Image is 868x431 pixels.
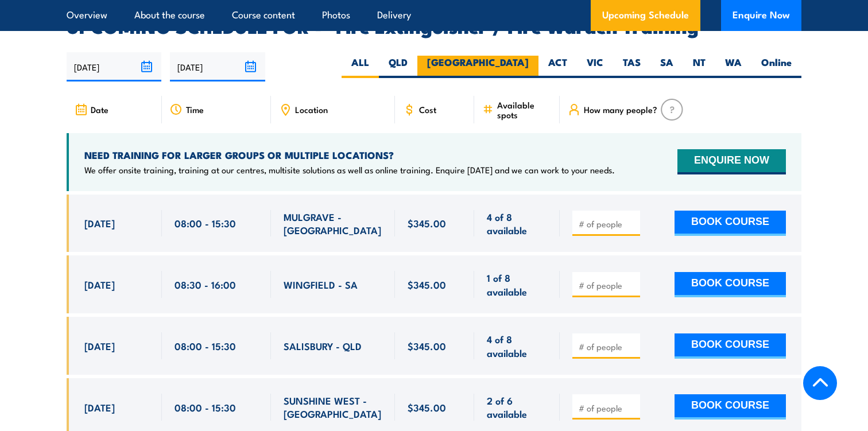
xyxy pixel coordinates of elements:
span: 08:00 - 15:30 [175,216,236,230]
span: Available spots [497,100,552,119]
span: 08:30 - 16:00 [175,278,236,291]
label: Online [751,56,801,78]
span: 1 of 8 available [487,271,547,298]
input: # of people [579,218,636,230]
span: How many people? [584,104,657,114]
span: $345.00 [408,216,446,230]
label: QLD [379,56,417,78]
label: WA [715,56,751,78]
span: 2 of 6 available [487,394,547,421]
span: [DATE] [84,278,115,291]
span: SUNSHINE WEST - [GEOGRAPHIC_DATA] [284,394,382,421]
h4: NEED TRAINING FOR LARGER GROUPS OR MULTIPLE LOCATIONS? [84,149,615,161]
span: Time [186,104,204,114]
input: # of people [579,279,636,291]
span: Date [91,104,108,114]
label: NT [683,56,715,78]
span: Location [295,104,328,114]
button: BOOK COURSE [675,272,786,297]
span: MULGRAVE - [GEOGRAPHIC_DATA] [284,210,382,237]
label: [GEOGRAPHIC_DATA] [417,56,538,78]
input: # of people [579,341,636,352]
button: BOOK COURSE [675,394,786,420]
span: 08:00 - 15:30 [175,401,236,414]
button: BOOK COURSE [675,333,786,359]
span: [DATE] [84,339,115,352]
span: WINGFIELD - SA [284,278,358,291]
span: $345.00 [408,401,446,414]
span: SALISBURY - QLD [284,339,362,352]
button: BOOK COURSE [675,211,786,236]
span: [DATE] [84,216,115,230]
span: 4 of 8 available [487,210,547,237]
label: VIC [577,56,613,78]
span: [DATE] [84,401,115,414]
span: 08:00 - 15:30 [175,339,236,352]
span: Cost [419,104,436,114]
label: SA [650,56,683,78]
input: # of people [579,402,636,414]
span: $345.00 [408,339,446,352]
label: ALL [342,56,379,78]
p: We offer onsite training, training at our centres, multisite solutions as well as online training... [84,164,615,176]
span: $345.00 [408,278,446,291]
h2: UPCOMING SCHEDULE FOR - "Fire Extinguisher / Fire Warden Training" [67,18,801,34]
label: ACT [538,56,577,78]
span: 4 of 8 available [487,332,547,359]
label: TAS [613,56,650,78]
input: To date [170,52,265,81]
input: From date [67,52,161,81]
button: ENQUIRE NOW [677,149,786,174]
